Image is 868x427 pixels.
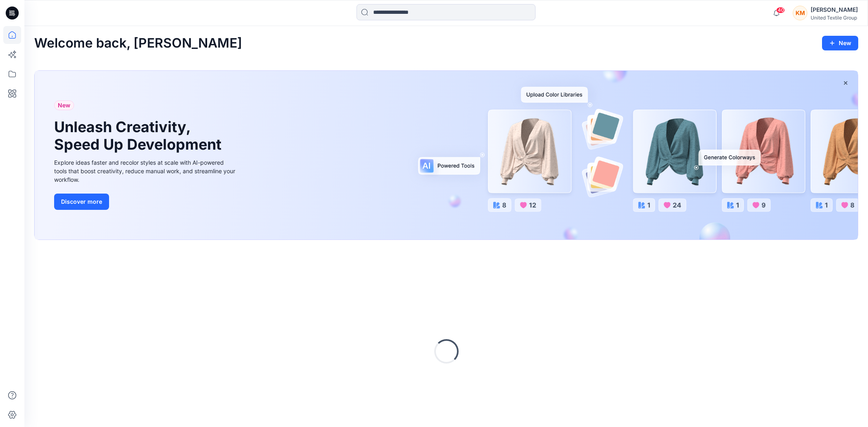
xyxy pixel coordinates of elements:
[54,118,225,153] h1: Unleash Creativity, Speed Up Development
[822,36,858,50] button: New
[54,194,237,210] a: Discover more
[811,5,858,15] div: [PERSON_NAME]
[811,15,858,21] div: United Textile Group
[58,100,70,110] span: New
[776,7,785,13] span: 40
[793,6,807,20] div: KM
[54,158,237,184] div: Explore ideas faster and recolor styles at scale with AI-powered tools that boost creativity, red...
[34,36,242,51] h2: Welcome back, [PERSON_NAME]
[54,194,109,210] button: Discover more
